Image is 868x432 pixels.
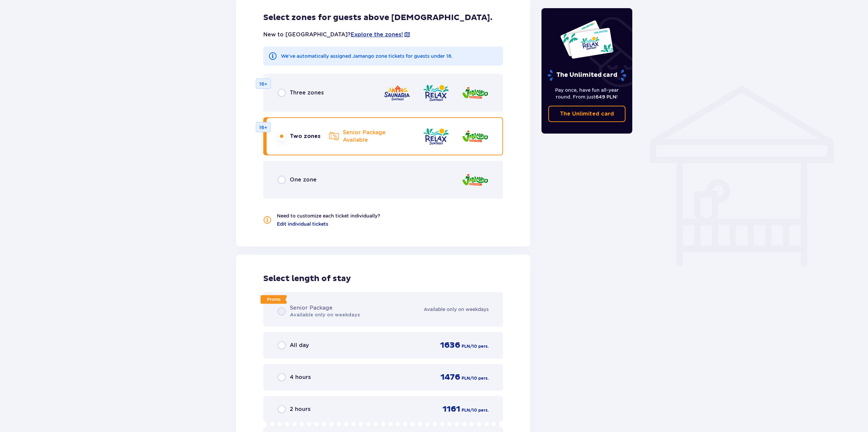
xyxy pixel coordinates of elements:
span: / 10 pers. [470,343,489,349]
img: Relax [422,127,450,146]
span: 1476 [440,372,460,382]
a: The Unlimited card [548,106,626,122]
h2: Select length of stay [263,274,503,284]
img: Jamango [462,170,489,190]
img: Two entry cards to Suntago with the word 'UNLIMITED RELAX', featuring a white background with tro... [560,20,614,59]
p: Need to customize each ticket individually? [277,212,380,219]
span: 1161 [443,404,460,414]
span: / 10 pers. [470,375,489,381]
p: We've automatically assigned Jamango zone tickets for guests under 16. [281,53,453,59]
span: Three zones [290,89,324,97]
span: PLN [462,375,470,381]
p: Pay once, have fun all-year round. From just ! [548,87,626,100]
span: 1636 [440,340,460,350]
span: PLN [462,407,470,413]
span: All day [290,342,309,349]
span: Two zones [290,133,320,140]
h2: Select zones for guests above [DEMOGRAPHIC_DATA]. [263,13,503,23]
a: Explore the zones! [351,31,403,38]
span: 649 PLN [596,94,616,100]
p: New to [GEOGRAPHIC_DATA]? [263,31,411,38]
img: Saunaria [383,83,411,103]
p: The Unlimited card [547,69,627,81]
span: 2 hours [290,405,311,413]
p: The Unlimited card [560,110,614,118]
p: 16+ [259,81,267,87]
span: One zone [290,176,317,184]
span: / 10 pers. [470,407,489,413]
span: 4 hours [290,374,311,381]
img: Jamango [462,127,489,146]
img: Jamango [462,83,489,103]
span: PLN [462,343,470,349]
a: Edit individual tickets [277,221,328,227]
p: Senior Package Available [343,129,386,144]
p: 16+ [259,124,267,131]
img: Relax [422,83,450,103]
